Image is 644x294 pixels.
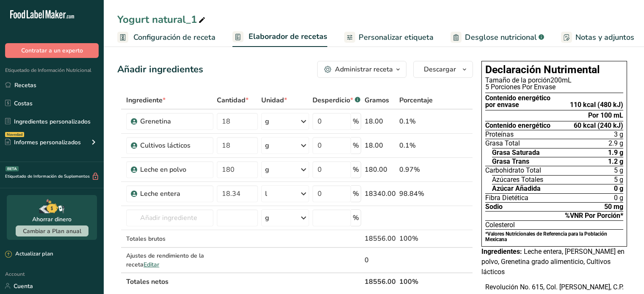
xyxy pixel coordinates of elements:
span: Grasa Trans [492,158,529,165]
a: Notas y adjuntos [561,28,634,47]
div: Informes personalizados [5,138,81,147]
h1: Declaración Nutrimental [485,65,623,75]
button: Administrar receta [317,61,406,78]
a: Elaborador de recetas [232,27,327,47]
span: Personalizar etiqueta [359,32,434,43]
div: 18.00 [365,140,396,151]
span: Gramos [365,95,389,105]
div: 0.97% [399,165,433,175]
span: Proteínas [485,131,514,138]
div: g [265,116,269,126]
button: Descargar [413,61,473,78]
span: 5 g [614,176,623,183]
span: 2.9 g [608,140,623,147]
div: Añadir ingredientes [117,63,203,77]
div: %VNR Por Porción* [485,211,623,220]
span: Elaborador de recetas [249,31,327,42]
span: Carbohidrato Total [485,167,541,174]
section: *Valores Nutricionales de Referencia para la Población Mexicana [485,229,623,243]
span: Fibra Dietética [485,195,528,201]
div: Actualizar plan [5,250,53,258]
span: Ingrediente [126,95,166,105]
div: 0.1% [399,140,433,151]
div: 100% [399,234,433,244]
div: Novedad [5,132,24,137]
div: 180.00 [365,165,396,175]
div: g [265,213,269,223]
span: Notas y adjuntos [575,32,634,43]
span: Azúcar Añadida [492,185,541,192]
div: 5 Porciones Por Envase [485,84,623,91]
div: Leche entera [140,189,208,199]
button: Contratar a un experto [5,43,99,58]
div: 18.00 [365,116,396,126]
span: Cambiar a Plan anual [23,227,81,235]
span: Ingredientes: [481,247,522,256]
span: 0 g [614,185,623,192]
div: l [265,189,267,199]
div: 98.84% [399,189,433,199]
div: Totales brutos [126,234,213,243]
div: BETA [6,166,19,171]
span: Contenido energético [485,122,550,129]
div: g [265,165,269,175]
span: Sodio [485,203,503,210]
div: Ahorrar dinero [32,215,72,224]
th: 100% [398,272,434,290]
div: 110 kcal (480 kJ) [570,102,623,108]
span: Porcentaje [399,95,433,105]
span: Grasa Total [485,140,520,147]
div: Cultivos lácticos [140,140,208,151]
div: Grenetina [140,116,208,126]
span: Descargar [424,64,456,74]
span: Unidad [261,95,287,105]
span: 0 g [614,195,623,201]
span: 50 mg [604,203,623,210]
div: 18556.00 [365,234,396,244]
div: Yogurt natural_1 [117,12,207,27]
span: Colesterol [485,222,515,228]
span: Configuración de receta [133,32,216,43]
span: 5 g [614,167,623,174]
span: Cantidad [217,95,249,105]
a: Personalizar etiqueta [344,28,434,47]
a: Configuración de receta [117,28,216,47]
div: Ajustes de rendimiento de la receta [126,251,213,269]
div: Administrar receta [335,64,393,74]
div: Desperdicio [312,95,360,105]
span: Azúcares Totales [492,176,543,183]
iframe: Intercom live chat [615,265,636,286]
input: Añadir ingrediente [126,209,213,226]
span: 1.2 g [608,158,623,165]
span: 3 g [614,131,623,138]
span: Desglose nutricional [465,32,537,43]
th: Totales netos [124,272,363,290]
div: Leche en polvo [140,165,208,175]
span: 60 kcal (240 kJ) [574,122,623,129]
div: Por 100 mL [588,112,623,119]
div: 0 [365,255,396,265]
span: Leche entera, [PERSON_NAME] en polvo, Grenetina grado alimenticio, Cultivos lácticos [481,247,625,276]
th: 18556.00 [363,272,398,290]
div: 200mL [485,77,623,84]
a: Desglose nutricional [451,28,544,47]
span: Tamaño de la porción [485,76,550,84]
span: Editar [144,261,159,269]
div: g [265,140,269,151]
span: 1.9 g [608,149,623,156]
div: 0.1% [399,116,433,126]
div: Contenido energético por envase [485,95,550,109]
span: Grasa Saturada [492,149,540,156]
button: Cambiar a Plan anual [16,225,88,236]
div: 18340.00 [365,189,396,199]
